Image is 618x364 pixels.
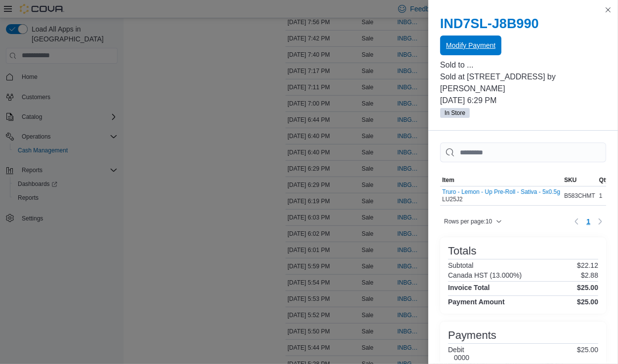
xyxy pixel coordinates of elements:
[577,284,598,291] h4: $25.00
[571,214,606,229] nav: Pagination for table: MemoryTable from EuiInMemoryTable
[577,298,598,306] h4: $25.00
[577,346,598,362] p: $25.00
[448,346,469,354] h6: Debit
[448,329,496,341] h3: Payments
[444,218,492,225] span: Rows per page : 10
[440,95,606,107] p: [DATE] 6:29 PM
[440,216,506,227] button: Rows per page:10
[442,188,560,203] div: LU25J2
[597,190,611,202] div: 1
[581,271,598,279] p: $2.88
[442,176,454,184] span: Item
[440,36,501,55] button: Modify Payment
[577,261,598,269] p: $22.12
[594,216,606,227] button: Next page
[599,176,609,184] span: Qty
[448,245,476,257] h3: Totals
[440,108,470,118] span: In Store
[448,261,473,269] h6: Subtotal
[564,192,595,200] span: B583CHMT
[582,214,594,229] button: Page 1 of 1
[571,216,582,227] button: Previous page
[448,298,505,306] h4: Payment Amount
[597,174,611,186] button: Qty
[440,71,606,95] p: Sold at [STREET_ADDRESS] by [PERSON_NAME]
[582,214,594,229] ul: Pagination for table: MemoryTable from EuiInMemoryTable
[445,109,465,117] span: In Store
[448,284,490,291] h4: Invoice Total
[440,16,606,32] h2: IND7SL-J8B990
[448,271,522,279] h6: Canada HST (13.000%)
[564,176,577,184] span: SKU
[454,354,469,362] h6: 0000
[586,217,590,226] span: 1
[446,40,495,50] span: Modify Payment
[440,143,606,162] input: This is a search bar. As you type, the results lower in the page will automatically filter.
[440,174,562,186] button: Item
[602,4,614,16] button: Close this dialog
[562,174,597,186] button: SKU
[442,188,560,195] button: Truro - Lemon - Up Pre-Roll - Sativa - 5x0.5g
[440,59,606,71] p: Sold to ...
